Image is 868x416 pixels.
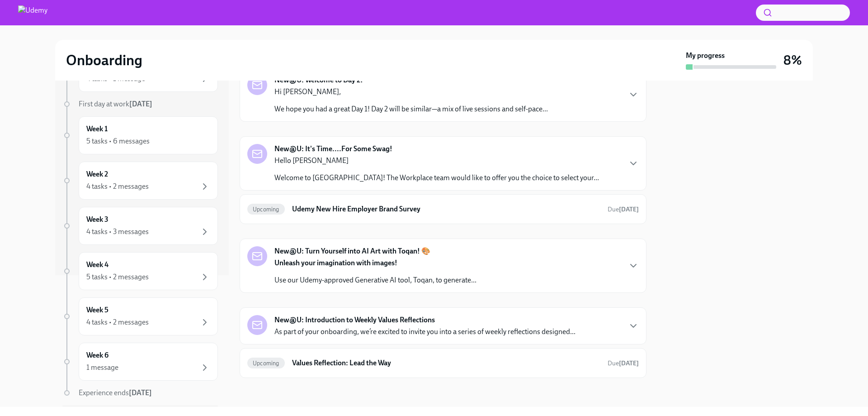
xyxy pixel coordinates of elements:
h6: Week 6 [86,350,108,360]
h6: Week 3 [86,215,108,225]
p: Hi [PERSON_NAME], [274,87,548,97]
p: Welcome to [GEOGRAPHIC_DATA]! The Workplace team would like to offer you the choice to select you... [274,173,599,183]
a: Week 54 tasks • 2 messages [62,297,218,335]
span: Upcoming [247,206,285,213]
strong: Unleash your imagination with images! [274,258,397,267]
span: Experience ends [79,388,152,397]
span: Upcoming [247,360,285,367]
a: Week 24 tasks • 2 messages [62,162,218,200]
strong: [DATE] [129,100,152,108]
h2: Onboarding [66,51,142,69]
div: 1 message [86,363,118,373]
strong: [DATE] [619,359,639,367]
a: UpcomingValues Reflection: Lead the WayDue[DATE] [247,356,639,370]
span: October 27th, 2025 09:00 [608,359,639,368]
h6: Week 4 [86,260,108,270]
h6: Week 5 [86,305,108,315]
h6: Values Reflection: Lead the Way [292,358,600,368]
h6: Udemy New Hire Employer Brand Survey [292,204,600,214]
a: First day at work[DATE] [62,99,218,109]
strong: [DATE] [129,388,152,397]
a: Week 34 tasks • 3 messages [62,207,218,245]
strong: My progress [686,51,725,61]
div: 4 tasks • 2 messages [86,182,149,191]
p: Hello [PERSON_NAME] [274,156,599,166]
h6: Week 2 [86,169,108,179]
h6: Week 1 [86,124,108,134]
span: Due [608,206,639,213]
div: 5 tasks • 6 messages [86,136,150,146]
a: UpcomingUdemy New Hire Employer Brand SurveyDue[DATE] [247,202,639,216]
h3: 8% [783,52,802,68]
div: 4 tasks • 2 messages [86,317,149,327]
img: Udemy [18,5,47,20]
strong: New@U: It's Time....For Some Swag! [274,144,392,154]
span: First day at work [79,100,152,108]
p: Use our Udemy-approved Generative AI tool, Toqan, to generate... [274,275,476,285]
div: 4 tasks • 3 messages [86,227,149,237]
a: Week 15 tasks • 6 messages [62,116,218,154]
span: October 25th, 2025 09:00 [608,205,639,214]
div: 5 tasks • 2 messages [86,272,149,282]
strong: [DATE] [619,206,639,213]
p: As part of your onboarding, we’re excited to invite you into a series of weekly reflections desig... [274,327,576,337]
span: Due [608,359,639,367]
p: We hope you had a great Day 1! Day 2 will be similar—a mix of live sessions and self-pace... [274,104,548,114]
strong: New@U: Turn Yourself into AI Art with Toqan! 🎨 [274,246,430,256]
a: Week 45 tasks • 2 messages [62,252,218,290]
a: Week 61 message [62,343,218,381]
strong: New@U: Introduction to Weekly Values Reflections [274,315,435,325]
